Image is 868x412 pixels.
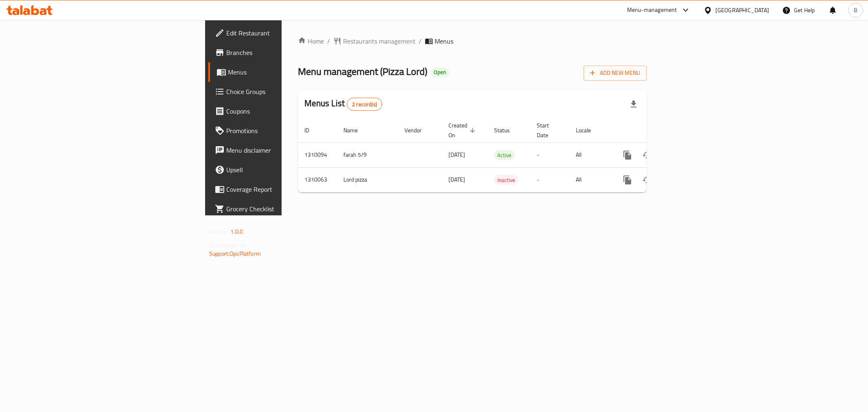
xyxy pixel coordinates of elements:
a: Promotions [208,121,350,140]
a: Coupons [208,101,350,121]
span: 1.0.0 [230,226,243,237]
span: Active [494,151,515,160]
span: Get support on: [209,240,247,251]
span: Menus [435,36,453,46]
span: [DATE] [448,174,465,185]
span: Menus [228,67,343,77]
h2: Menus List [304,97,382,111]
a: Branches [208,43,350,62]
a: Grocery Checklist [208,199,350,219]
span: Inactive [494,175,518,185]
div: Inactive [494,175,518,185]
td: - [530,167,569,192]
a: Menu disclaimer [208,140,350,160]
table: enhanced table [298,118,702,193]
td: Lord pizza [337,167,398,192]
span: [DATE] [448,149,465,160]
a: Support.OpsPlatform [209,248,261,259]
nav: breadcrumb [298,36,647,46]
span: Open [431,69,449,76]
span: Version: [209,226,229,237]
span: Menu disclaimer [226,145,343,155]
a: Choice Groups [208,82,350,101]
div: Open [431,68,449,77]
div: Menu-management [627,5,677,15]
a: Coverage Report [208,180,350,199]
span: 2 record(s) [347,101,382,108]
span: Restaurants management [343,36,415,46]
button: Change Status [637,170,657,190]
span: Locale [576,125,601,135]
button: more [618,170,637,190]
span: Edit Restaurant [226,28,343,38]
button: Change Status [637,145,657,165]
span: Choice Groups [226,87,343,96]
a: Restaurants management [333,36,415,46]
span: ID [304,125,320,135]
span: Upsell [226,165,343,175]
td: All [569,142,611,167]
th: Actions [611,118,702,143]
span: Vendor [404,125,432,135]
div: Export file [624,94,643,114]
div: Active [494,150,515,160]
span: Promotions [226,126,343,136]
li: / [419,36,422,46]
td: - [530,142,569,167]
div: Total records count [347,98,382,111]
span: Start Date [537,121,560,140]
a: Edit Restaurant [208,23,350,43]
span: Menu management ( Pizza Lord ) [298,62,427,81]
span: Coverage Report [226,184,343,194]
td: farah 5/9 [337,142,398,167]
span: B [854,6,857,15]
span: Branches [226,48,343,57]
button: Add New Menu [584,66,647,81]
span: Created On [448,121,478,140]
td: All [569,167,611,192]
span: Grocery Checklist [226,204,343,214]
a: Menus [208,62,350,82]
button: more [618,145,637,165]
span: Add New Menu [590,68,640,78]
span: Coupons [226,106,343,116]
div: [GEOGRAPHIC_DATA] [715,6,769,15]
span: Name [343,125,368,135]
a: Upsell [208,160,350,180]
span: Status [494,125,520,135]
